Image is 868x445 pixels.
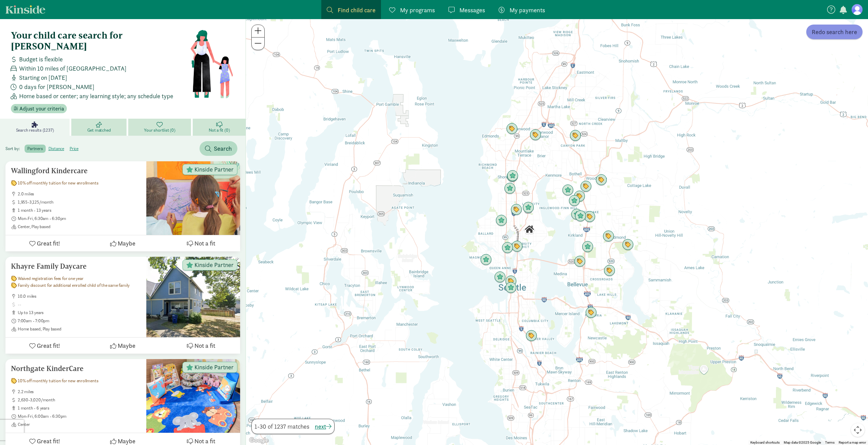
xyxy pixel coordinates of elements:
span: 2,630-3,020/month [18,397,141,403]
div: Click to see details [574,191,585,202]
button: Map camera controls [851,423,865,437]
h5: Northgate KinderCare [11,365,141,373]
div: Click to see details [622,239,634,251]
label: partners [25,145,45,153]
div: Click to see details [574,256,586,267]
span: Maybe [118,239,135,248]
span: Starting on [DATE] [19,73,67,82]
label: price [67,145,81,153]
span: Adjust your criteria [19,105,64,113]
a: Kinside [5,5,45,14]
span: 1 month - 6 years [18,405,141,411]
span: 10% off monthly tuition for new enrollments [18,378,98,384]
a: Report a map error [839,441,866,444]
button: Great fit! [5,235,84,251]
span: Messages [459,5,485,15]
div: Click to see details [585,307,597,318]
span: 1,955-3,125/month [18,199,141,205]
div: Click to see details [511,204,522,216]
div: Click to see details [504,183,516,194]
button: Adjust your criteria [11,104,67,114]
div: Click to see details [603,231,614,242]
div: Click to see details [507,170,518,182]
span: Waived registration fees for one year [18,276,84,281]
div: Click to see details [580,181,592,192]
a: Not a fit (0) [193,119,246,136]
h5: Khayre Family Daycare [11,262,141,270]
span: Kinside Partner [194,364,234,370]
a: Get matched [71,119,128,136]
img: Google [248,436,270,445]
span: Get matched [87,128,111,133]
div: Click to see details [505,276,517,287]
span: My payments [510,5,545,15]
div: Click to see details [595,174,607,186]
span: Family discount for additional enrolled child of the same family [18,283,130,288]
div: Click to see details [505,282,517,294]
h4: Your child care search for [PERSON_NAME] [11,30,190,52]
h5: Wallingford Kindercare [11,167,141,175]
span: My programs [400,5,435,15]
button: Maybe [84,235,162,251]
button: Maybe [84,338,162,354]
span: Within 10 miles of [GEOGRAPHIC_DATA] [19,64,127,73]
span: Center, Play based [18,224,141,229]
span: 10.0 miles [18,294,141,299]
div: Click to see details [496,215,507,226]
span: Your shortlist (0) [144,128,175,133]
span: 0 days for [PERSON_NAME] [19,82,94,91]
button: Keyboard shortcuts [750,440,780,445]
span: 7:00am - 7:00pm [18,318,141,324]
span: Great fit! [37,239,60,248]
span: Search results (1237) [16,128,54,133]
button: Not a fit [162,338,240,354]
div: Click to see details [582,241,593,253]
a: Terms (opens in new tab) [825,441,835,444]
span: Center [18,422,141,427]
div: Click to see details [571,209,583,220]
span: Maybe [118,341,135,350]
div: Click to see details [523,202,534,213]
span: Not a fit (0) [209,128,230,133]
div: Click to see details [575,210,586,222]
span: Kinside Partner [194,262,234,268]
div: Click to see details [480,254,492,266]
span: up to 13 years [18,310,141,315]
div: Click to see details [506,123,518,135]
div: Click to see details [511,241,523,252]
button: Great fit! [5,338,84,354]
button: next [315,422,332,431]
a: Open this area in Google Maps (opens a new window) [248,436,270,445]
span: Mon-Fri, 6:30am - 6:30pm [18,216,141,221]
span: 2.0 miles [18,191,141,197]
span: Budget is flexible [19,55,63,64]
div: Click to see details [584,211,595,223]
span: Home based, Play based [18,326,141,332]
button: Redo search here [806,25,863,39]
div: Click to see details [530,129,541,141]
div: Click to see details [506,171,518,182]
span: 10% off monthly tuition for new enrollments [18,180,98,186]
div: Click to see details [526,330,537,342]
div: Click to see details [524,224,535,235]
span: 1-30 of 1237 matches [254,422,309,431]
span: Great fit! [37,341,60,350]
span: Find child care [338,5,376,15]
button: Not a fit [162,235,240,251]
span: Not a fit [194,341,215,350]
span: Redo search here [812,27,857,36]
span: Sort by: [5,146,24,151]
div: Click to see details [494,271,506,283]
span: Home based or center; any learning style; any schedule type [19,91,173,101]
div: Click to see details [604,265,615,277]
label: distance [46,145,67,153]
span: Kinside Partner [194,166,234,173]
div: Click to see details [570,130,581,142]
span: Search [214,144,232,153]
button: Search [200,141,237,156]
div: Click to see details [502,242,513,254]
span: Not a fit [194,239,215,248]
div: Click to see details [562,184,574,196]
a: Your shortlist (0) [128,119,193,136]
